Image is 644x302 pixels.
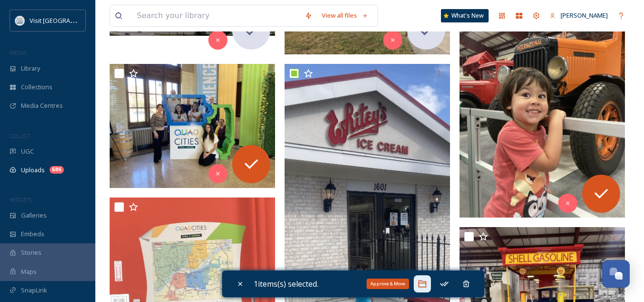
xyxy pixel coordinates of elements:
img: ext_1758894134.910508_Kkeuning@visitquadcities.com-IMG_9037.jpeg [110,64,275,188]
span: Stories [21,248,41,257]
span: Media Centres [21,101,63,110]
button: Open Chat [602,260,630,288]
span: Galleries [21,211,47,220]
a: [PERSON_NAME] [545,6,613,25]
div: 686 [50,166,64,174]
span: Visit [GEOGRAPHIC_DATA] [30,16,103,25]
span: MEDIA [10,49,26,56]
input: Search your library [132,5,300,26]
span: WIDGETS [10,196,31,203]
span: 1 items(s) selected. [254,278,318,290]
span: UGC [21,147,34,156]
a: View all files [317,6,373,25]
a: What's New [441,9,489,22]
span: Embeds [21,229,44,239]
span: COLLECT [10,132,30,139]
span: SnapLink [21,286,47,295]
span: [PERSON_NAME] [561,11,608,20]
div: Approve & Move [367,279,409,289]
span: Uploads [21,166,45,175]
span: Maps [21,267,37,276]
img: QCCVB_VISIT_vert_logo_4c_tagline_122019.svg [15,16,25,25]
span: Library [21,64,40,73]
span: Collections [21,83,52,92]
